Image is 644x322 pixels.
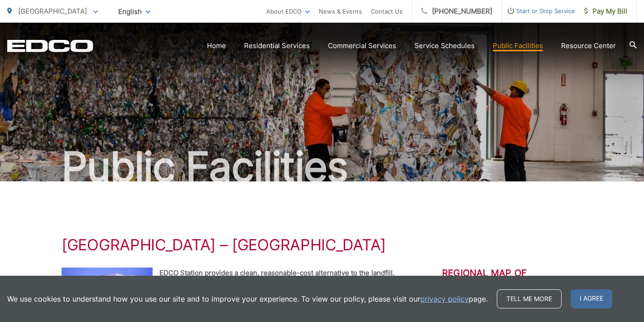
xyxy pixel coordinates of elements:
h2: Public Facilities [7,144,637,190]
a: Service Schedules [414,40,475,51]
span: I agree [571,289,612,308]
a: Tell me more [497,289,562,308]
a: Home [207,40,226,51]
a: EDCD logo. Return to the homepage. [7,39,93,52]
a: Contact Us [371,6,403,17]
a: Commercial Services [328,40,396,51]
a: privacy policy [420,293,469,304]
strong: EDCO Station provides a clean, reasonable-cost alternative to the landfill. [159,268,394,277]
a: Resource Center [561,40,616,51]
p: We use cookies to understand how you use our site and to improve your experience. To view our pol... [7,293,488,304]
a: About EDCO [266,6,310,17]
span: [GEOGRAPHIC_DATA] [18,7,87,15]
a: Public Facilities [493,40,543,51]
h1: [GEOGRAPHIC_DATA] – [GEOGRAPHIC_DATA] [62,236,582,254]
img: EDCO Station La Mesa [62,268,153,317]
a: Residential Services [244,40,310,51]
a: News & Events [319,6,362,17]
span: English [111,4,157,20]
h2: Regional Map of [GEOGRAPHIC_DATA] [442,268,582,289]
span: Pay My Bill [584,6,627,17]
